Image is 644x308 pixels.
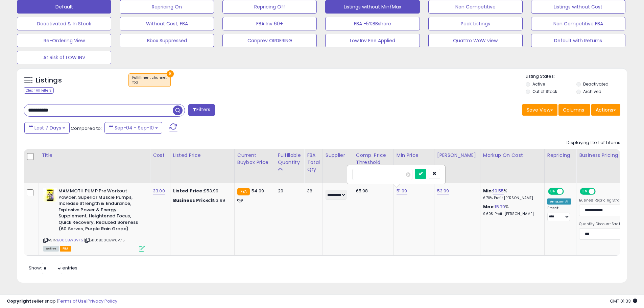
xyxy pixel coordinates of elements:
[356,152,391,166] div: Comp. Price Threshold
[222,34,317,47] button: Canprev ORDERING
[483,212,539,216] p: 9.60% Profit [PERSON_NAME]
[579,198,628,203] label: Business Repricing Strategy:
[173,197,229,204] div: $53.99
[483,188,539,200] div: %
[17,51,111,64] button: At Risk of LOW INV
[583,89,601,94] label: Archived
[132,80,167,85] div: fba
[71,125,102,132] span: Compared to:
[526,73,627,80] p: Listing States:
[7,298,31,304] strong: Copyright
[120,17,214,30] button: Without Cost, FBA
[104,122,162,134] button: Sep-04 - Sep-10
[483,204,495,210] b: Max:
[60,246,71,252] span: FBA
[397,152,431,159] div: Min Price
[558,104,590,116] button: Columns
[278,152,301,166] div: Fulfillable Quantity
[531,17,625,30] button: Non Competitive FBA
[252,188,264,194] span: 54.09
[173,152,232,159] div: Listed Price
[120,34,214,47] button: Bbox Suppressed
[167,70,174,77] button: ×
[563,106,584,113] span: Columns
[237,188,250,195] small: FBA
[495,204,505,210] a: 15.70
[428,17,523,30] button: Peak Listings
[480,149,544,183] th: The percentage added to the cost of goods (COGS) that forms the calculator for Min & Max prices.
[237,152,272,166] div: Current Buybox Price
[24,87,54,94] div: Clear All Filters
[24,122,70,134] button: Last 7 Days
[563,189,574,194] span: OFF
[547,198,571,205] div: Amazon AI
[397,188,407,194] a: 51.99
[532,89,557,94] label: Out of Stock
[29,265,77,271] span: Show: entries
[610,298,637,304] span: 2025-09-18 01:33 GMT
[42,152,147,159] div: Title
[483,204,539,216] div: %
[483,188,493,194] b: Min:
[325,17,420,30] button: FBA -5%BBshare
[356,188,388,194] div: 65.98
[173,188,204,194] b: Listed Price:
[88,298,117,304] a: Privacy Policy
[326,152,350,159] div: Supplier
[153,152,167,159] div: Cost
[522,104,557,116] button: Save View
[173,188,229,194] div: $53.99
[43,188,57,202] img: 51M16hQWGcL._SL40_.jpg
[115,124,154,131] span: Sep-04 - Sep-10
[36,76,62,85] h5: Listings
[34,124,61,131] span: Last 7 Days
[579,222,628,227] label: Quantity Discount Strategy:
[483,196,539,200] p: 6.70% Profit [PERSON_NAME]
[493,188,504,194] a: 10.55
[173,197,210,204] b: Business Price:
[17,17,111,30] button: Deactivated & In Stock
[132,75,167,85] span: Fulfillment channel :
[307,152,320,173] div: FBA Total Qty
[57,237,83,243] a: B08CBW8V75
[43,246,59,252] span: All listings currently available for purchase on Amazon
[278,188,299,194] div: 29
[43,188,145,251] div: ASIN:
[307,188,317,194] div: 36
[84,237,125,243] span: | SKU: B08CBW8V75
[583,81,609,87] label: Deactivated
[532,81,545,87] label: Active
[580,189,589,194] span: ON
[325,34,420,47] button: Low Inv Fee Applied
[483,152,542,159] div: Markup on Cost
[58,188,141,234] b: MAMMOTH PUMP Pre Workout Powder, Superior Muscle Pumps, Increase Strength & Endurance, Explosive ...
[153,188,165,194] a: 33.00
[188,104,215,116] button: Filters
[549,189,557,194] span: ON
[547,206,571,221] div: Preset:
[547,152,573,159] div: Repricing
[222,17,317,30] button: FBA Inv 60+
[567,140,620,146] div: Displaying 1 to 1 of 1 items
[58,298,87,304] a: Terms of Use
[531,34,625,47] button: Default with Returns
[7,298,117,305] div: seller snap | |
[437,188,449,194] a: 53.99
[595,189,605,194] span: OFF
[591,104,620,116] button: Actions
[428,34,523,47] button: Quattro WoW view
[437,152,477,159] div: [PERSON_NAME]
[323,149,353,183] th: CSV column name: cust_attr_1_Supplier
[17,34,111,47] button: Re-Ordering View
